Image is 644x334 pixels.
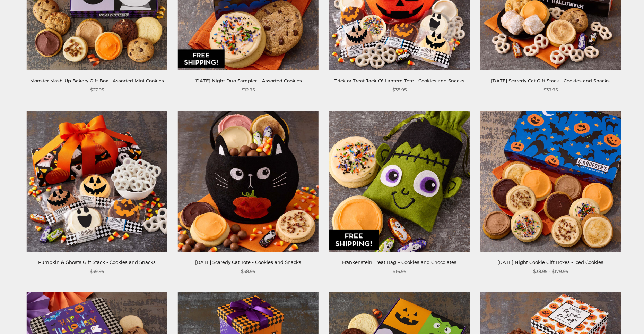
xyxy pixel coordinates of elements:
img: Pumpkin & Ghosts Gift Stack - Cookies and Snacks [26,111,167,252]
span: $27.95 [90,86,104,93]
a: Frankenstein Treat Bag – Cookies and Chocolates [342,259,456,265]
span: $39.95 [543,86,558,93]
a: [DATE] Night Cookie Gift Boxes - Iced Cookies [497,259,603,265]
img: Frankenstein Treat Bag – Cookies and Chocolates [329,111,470,252]
span: $39.95 [90,268,104,275]
a: Trick or Treat Jack-O'-Lantern Tote - Cookies and Snacks [334,78,464,83]
span: $38.95 - $179.95 [533,268,568,275]
a: Pumpkin & Ghosts Gift Stack - Cookies and Snacks [38,259,156,265]
span: $38.95 [392,86,407,93]
img: Halloween Night Cookie Gift Boxes - Iced Cookies [480,111,621,252]
span: $38.95 [241,268,255,275]
img: Halloween Scaredy Cat Tote - Cookies and Snacks [178,111,319,252]
a: [DATE] Night Duo Sampler – Assorted Cookies [194,78,302,83]
span: $12.95 [242,86,255,93]
a: Monster Mash-Up Bakery Gift Box - Assorted Mini Cookies [30,78,164,83]
a: [DATE] Scaredy Cat Tote - Cookies and Snacks [195,259,301,265]
span: $16.95 [393,268,406,275]
a: [DATE] Scaredy Cat Gift Stack - Cookies and Snacks [491,78,610,83]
